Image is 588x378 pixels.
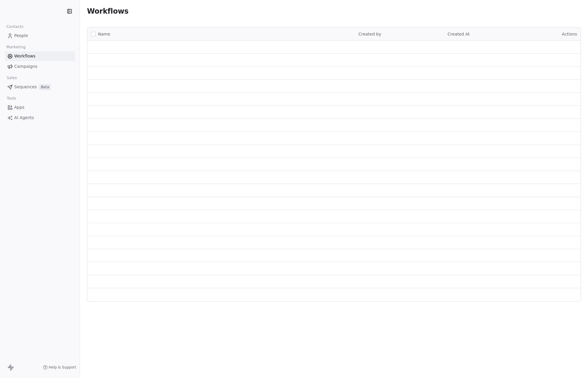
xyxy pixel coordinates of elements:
span: Sales [4,73,20,82]
span: Beta [39,84,51,90]
a: Campaigns [5,62,75,71]
span: Apps [14,104,25,110]
a: AI Agents [5,113,75,123]
span: Help & Support [49,365,76,370]
span: Campaigns [14,63,37,70]
span: Contacts [4,22,26,31]
span: Workflows [14,53,36,59]
span: Name [98,31,110,37]
span: Workflows [87,7,128,15]
a: Apps [5,102,75,112]
span: Created by [358,32,381,36]
span: People [14,33,28,39]
a: Workflows [5,51,75,61]
a: People [5,31,75,41]
span: Actions [562,32,577,36]
a: Help & Support [43,365,76,370]
span: Marketing [4,43,28,52]
span: Sequences [14,84,37,90]
span: Created At [448,32,470,36]
span: AI Agents [14,115,34,121]
a: SequencesBeta [5,82,75,92]
span: Tools [4,94,19,103]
